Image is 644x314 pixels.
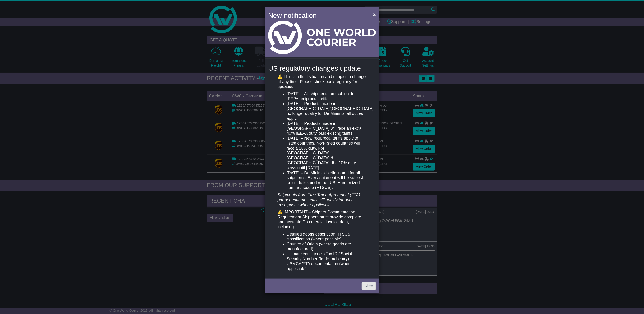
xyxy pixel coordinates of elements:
[268,21,376,54] img: Light
[278,74,366,89] p: ⚠️ This is a fluid situation and subject to change at any time. Please check back regularly for u...
[287,242,366,252] li: Country of Origin (where goods are manufactured)
[362,282,376,290] a: Close
[373,12,376,17] span: ×
[371,10,378,19] button: Close
[287,171,366,190] li: [DATE] – De Minimis is eliminated for all shipments. Every shipment will be subject to full dutie...
[278,193,360,207] em: Shipments from Free Trade Agreement (FTA) partner countries may still qualify for duty exemptions...
[278,210,366,229] p: ⚠️ IMPORTANT – Shipper Documentation Requirement Shippers must provide complete and accurate Comm...
[287,252,366,271] li: Ultimate consignee’s Tax ID / Social Security Number (for formal entry) USMCA/FTA documentation (...
[268,64,376,72] h4: US regulatory changes update
[287,91,366,101] li: [DATE] – All shipments are subject to IEEPA reciprocal tariffs.
[287,121,366,136] li: [DATE] – Products made in [GEOGRAPHIC_DATA] will face an extra 40% IEEPA duty, plus existing tari...
[287,101,366,121] li: [DATE] – Products made in [GEOGRAPHIC_DATA]/[GEOGRAPHIC_DATA] no longer qualify for De Minimis; a...
[268,10,366,21] h4: New notification
[287,136,366,170] li: [DATE] – New reciprocal tariffs apply to listed countries. Non-listed countries will face a 10% d...
[287,232,366,242] li: Detailed goods description HTSUS classification (where possible)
